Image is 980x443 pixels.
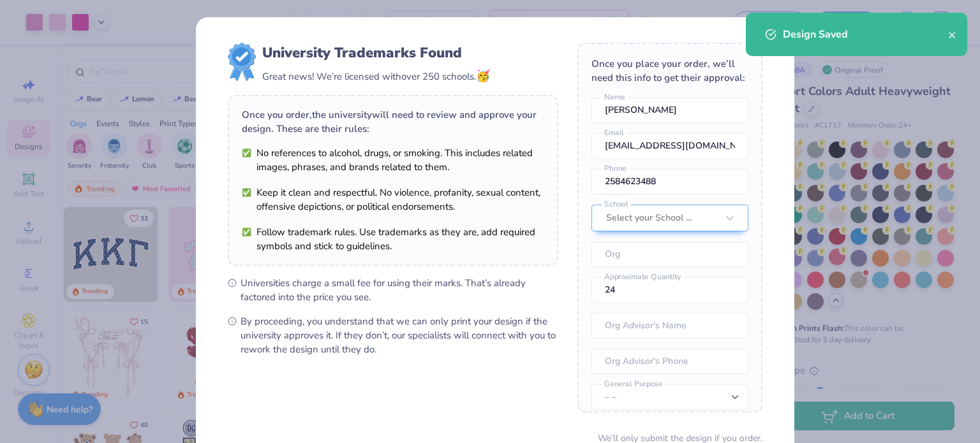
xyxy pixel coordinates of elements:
[242,185,544,214] li: Keep it clean and respectful. No violence, profanity, sexual content, offensive depictions, or po...
[262,43,490,63] div: University Trademarks Found
[591,349,748,374] input: Org Advisor's Phone
[783,27,948,42] div: Design Saved
[591,133,748,159] input: Email
[242,225,544,253] li: Follow trademark rules. Use trademarks as they are, add required symbols and stick to guidelines.
[241,276,558,304] span: Universities charge a small fee for using their marks. That’s already factored into the price you...
[591,313,748,338] input: Org Advisor's Name
[591,242,748,267] input: Org
[591,57,748,85] div: Once you place your order, we’ll need this info to get their approval:
[228,43,256,81] img: license-marks-badge.png
[242,146,544,174] li: No references to alcohol, drugs, or smoking. This includes related images, phrases, and brands re...
[241,314,558,356] span: By proceeding, you understand that we can only print your design if the university approves it. I...
[948,27,957,42] button: close
[591,277,748,303] input: Approximate Quantity
[591,169,748,194] input: Phone
[591,98,748,123] input: Name
[476,68,490,84] span: 🥳
[262,68,490,85] div: Great news! We’re licensed with over 250 schools.
[242,108,544,136] div: Once you order, the university will need to review and approve your design. These are their rules:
